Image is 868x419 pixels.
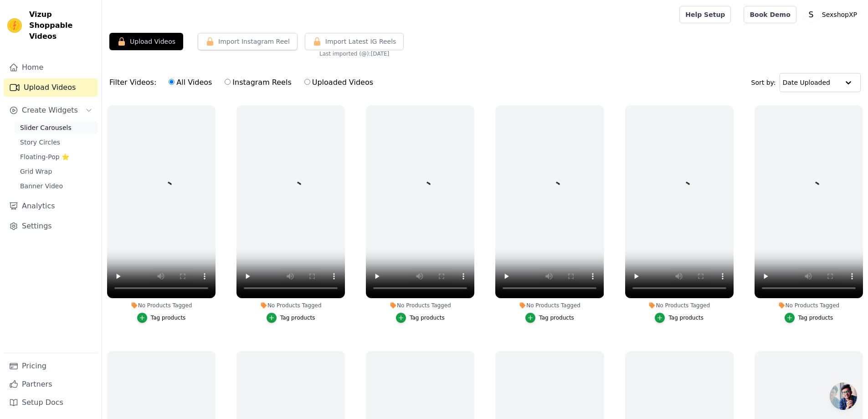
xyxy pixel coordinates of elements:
a: Home [4,58,98,77]
span: Last imported (@ ): [DATE] [319,50,389,57]
a: Partners [4,375,98,393]
a: Slider Carousels [15,121,98,134]
a: Floating-Pop ⭐ [15,150,98,163]
label: Uploaded Videos [304,77,374,88]
button: Create Widgets [4,101,98,119]
span: Grid Wrap [20,167,52,176]
span: Import Latest IG Reels [325,37,396,46]
div: No Products Tagged [366,302,474,309]
a: Banner Video [15,180,98,192]
div: Tag products [410,314,445,321]
button: Tag products [525,313,574,323]
span: Floating-Pop ⭐ [20,152,69,161]
div: Tag products [280,314,315,321]
input: All Videos [169,79,175,85]
div: Sort by: [751,73,861,92]
div: Chat abierto [830,383,857,410]
a: Settings [4,217,98,235]
div: Tag products [539,314,574,321]
span: Banner Video [20,181,63,191]
div: No Products Tagged [625,302,734,309]
label: Instagram Reels [224,77,292,88]
button: Tag products [655,313,704,323]
button: Tag products [785,313,833,323]
input: Instagram Reels [225,79,231,85]
button: Import Latest IG Reels [305,33,404,50]
a: Pricing [4,357,98,375]
div: No Products Tagged [755,302,863,309]
button: Upload Videos [109,33,183,50]
a: Setup Docs [4,393,98,412]
div: Tag products [151,314,186,321]
a: Story Circles [15,136,98,149]
button: Tag products [396,313,445,323]
label: All Videos [168,77,212,88]
button: Import Instagram Reel [198,33,298,50]
div: No Products Tagged [107,302,216,309]
span: Story Circles [20,138,60,147]
text: S [808,10,813,19]
p: SexshopXP [818,6,861,23]
span: Create Widgets [22,105,78,116]
a: Help Setup [679,6,731,23]
a: Analytics [4,197,98,215]
button: Tag products [267,313,315,323]
button: S SexshopXP [804,6,861,23]
a: Upload Videos [4,78,98,97]
div: No Products Tagged [495,302,604,309]
div: No Products Tagged [236,302,345,309]
span: Slider Carousels [20,123,72,132]
div: Filter Videos: [109,72,378,93]
button: Tag products [137,313,186,323]
a: Grid Wrap [15,165,98,178]
span: Vizup Shoppable Videos [29,9,94,42]
div: Tag products [798,314,833,321]
input: Uploaded Videos [304,79,310,85]
img: Vizup [7,18,22,33]
div: Tag products [668,314,704,321]
a: Book Demo [744,6,796,23]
